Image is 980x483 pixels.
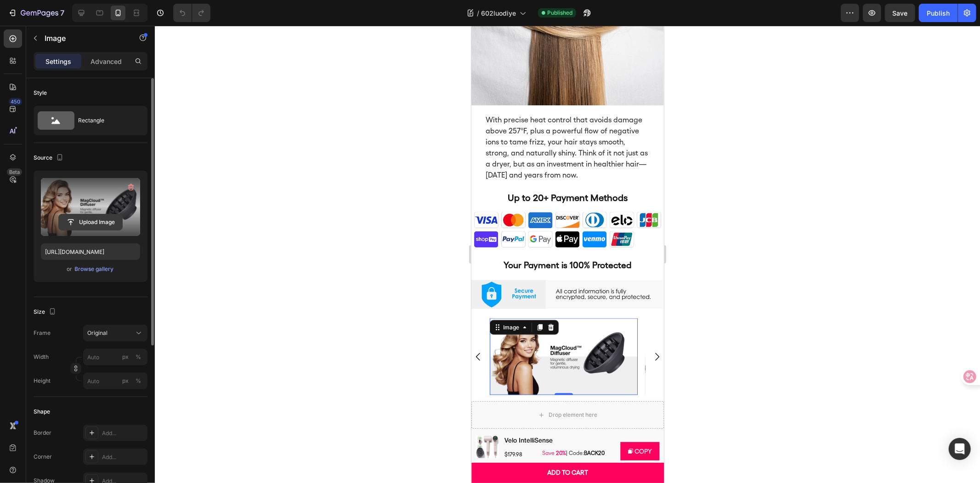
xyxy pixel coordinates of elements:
[927,8,950,18] div: Publish
[78,110,134,131] div: Rectangle
[9,98,22,105] div: 450
[885,4,915,22] button: Save
[477,8,479,18] span: /
[60,7,64,18] p: 7
[83,373,147,389] input: px%
[67,264,73,275] span: or
[34,306,58,318] div: Size
[34,152,65,164] div: Source
[136,353,141,361] div: %
[133,351,144,362] button: px
[45,57,71,66] p: Settings
[34,377,51,385] label: Height
[471,26,664,483] iframe: Design area
[122,377,129,385] div: px
[7,168,22,176] div: Beta
[58,214,123,230] button: Upload Image
[74,264,114,274] button: Browse gallery
[75,265,114,273] div: Browse gallery
[34,329,51,337] label: Frame
[133,375,144,386] button: px
[174,293,322,369] img: image_demo.jpg
[120,375,131,386] button: %
[136,377,141,385] div: %
[949,438,971,460] div: Open Intercom Messenger
[83,349,147,365] input: px%
[102,453,145,461] div: Add...
[34,89,47,97] div: Style
[893,9,908,17] span: Save
[34,353,49,361] label: Width
[41,243,140,260] input: https://example.com/image.jpg
[481,8,516,18] span: 602luodiye
[87,329,108,337] span: Original
[34,429,51,437] div: Border
[83,325,147,341] button: Original
[180,326,191,337] button: Carousel Next Arrow
[120,351,131,362] button: %
[102,429,145,437] div: Add...
[91,57,122,66] p: Advanced
[4,4,68,22] button: 7
[919,4,957,22] button: Publish
[34,408,50,416] div: Shape
[547,9,572,17] span: Published
[173,4,210,22] div: Undo/Redo
[122,353,129,361] div: px
[45,33,123,44] p: Image
[34,453,52,461] div: Corner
